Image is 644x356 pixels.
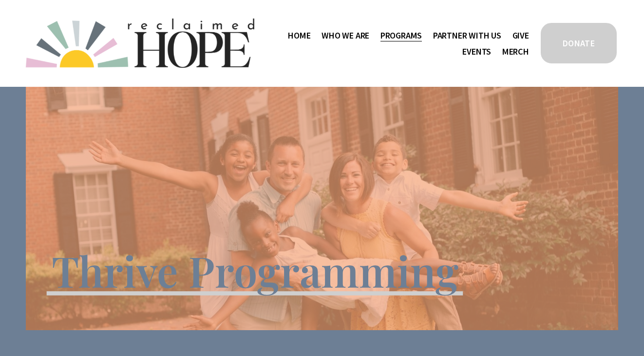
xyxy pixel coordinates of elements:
[539,21,618,65] a: DONATE
[433,27,501,43] a: folder dropdown
[433,28,501,42] span: Partner With Us
[512,27,529,43] a: Give
[380,27,422,43] a: folder dropdown
[462,43,491,59] a: Events
[502,43,529,59] a: Merch
[288,27,310,43] a: Home
[322,27,369,43] a: folder dropdown
[26,19,254,68] img: Reclaimed Hope Initiative
[380,28,422,42] span: Programs
[322,28,369,42] span: Who We Are
[52,242,458,298] span: Thrive Programming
